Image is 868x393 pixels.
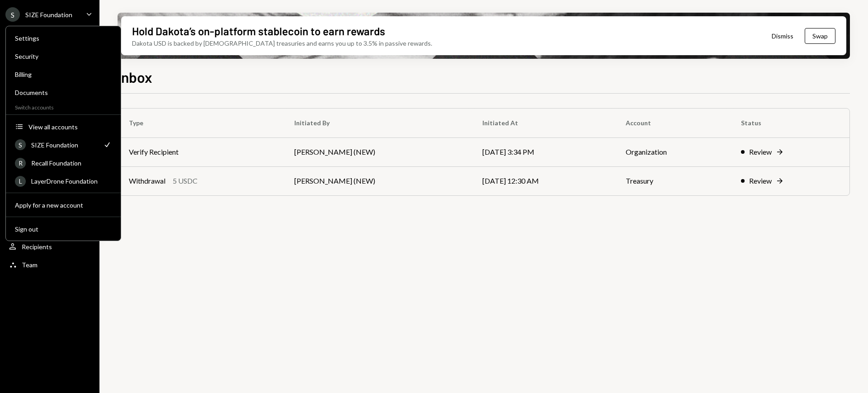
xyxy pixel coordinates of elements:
a: Team [5,256,94,273]
td: [PERSON_NAME] (NEW) [283,166,472,195]
div: Settings [15,34,112,42]
div: Billing [15,71,112,78]
a: RRecall Foundation [9,155,117,171]
div: Sign out [15,225,112,233]
div: Recall Foundation [31,159,112,167]
div: S [15,139,26,150]
button: Apply for a new account [9,197,117,213]
a: Security [9,48,117,64]
div: Recipients [22,243,52,251]
td: Treasury [615,166,730,195]
div: Hold Dakota’s on-platform stablecoin to earn rewards [132,24,385,38]
button: Sign out [9,221,117,237]
a: Billing [9,66,117,82]
div: S [5,7,20,22]
div: View all accounts [28,123,112,131]
button: Swap [805,28,835,44]
button: Dismiss [760,25,805,47]
th: Initiated At [472,109,615,137]
div: SIZE Foundation [31,141,97,149]
th: Status [730,109,849,137]
button: View all accounts [9,119,117,135]
td: Organization [615,137,730,166]
div: Security [15,52,112,60]
div: 5 USDC [173,175,198,186]
th: Type [118,109,283,137]
div: LayerDrone Foundation [31,177,112,185]
div: R [15,158,26,169]
div: Review [749,175,772,186]
th: Account [615,109,730,137]
div: Switch accounts [6,102,121,111]
div: Dakota USD is backed by [DEMOGRAPHIC_DATA] treasuries and earns you up to 3.5% in passive rewards. [132,38,432,48]
td: [PERSON_NAME] (NEW) [283,137,472,166]
div: Team [22,261,38,269]
div: L [15,176,26,187]
h1: Inbox [118,68,152,86]
div: Review [749,147,772,157]
a: Recipients [5,238,94,255]
td: Verify Recipient [118,137,283,166]
th: Initiated By [283,109,472,137]
div: SIZE Foundation [25,11,72,19]
div: Apply for a new account [15,201,112,209]
td: [DATE] 12:30 AM [472,166,615,195]
a: Settings [9,30,117,46]
td: [DATE] 3:34 PM [472,137,615,166]
div: Documents [15,89,112,96]
a: LLayerDrone Foundation [9,173,117,189]
a: Documents [9,84,117,100]
div: Withdrawal [129,175,165,186]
